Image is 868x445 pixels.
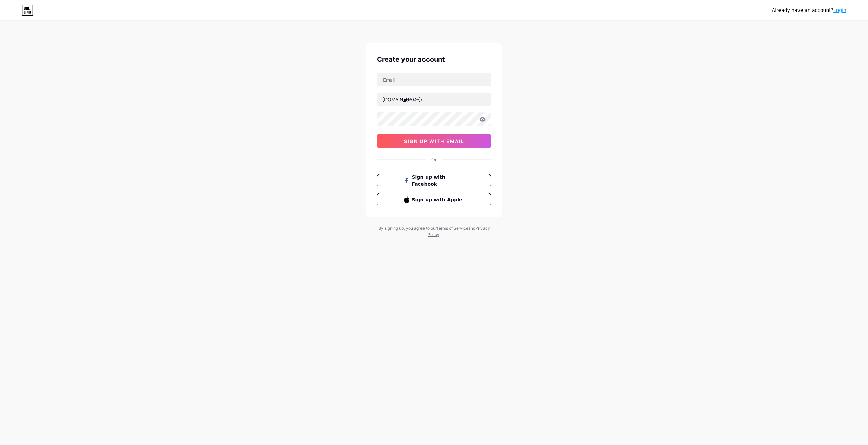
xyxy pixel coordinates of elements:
[382,96,422,103] div: [DOMAIN_NAME]/
[833,7,846,13] a: Login
[377,134,491,148] button: sign up with email
[377,73,491,86] input: Email
[412,196,465,203] span: Sign up with Apple
[412,174,465,188] span: Sign up with Facebook
[377,93,491,106] input: username
[377,193,491,206] button: Sign up with Apple
[431,156,437,163] div: Or
[377,174,491,187] button: Sign up with Facebook
[436,226,468,231] a: Terms of Service
[404,138,465,144] span: sign up with email
[772,7,846,14] div: Already have an account?
[376,225,492,238] div: By signing up, you agree to our and .
[377,54,491,64] div: Create your account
